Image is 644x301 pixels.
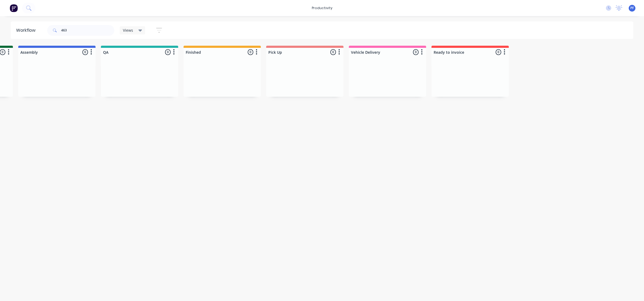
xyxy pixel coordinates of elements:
span: PF [630,6,634,10]
input: Search for orders... [61,25,114,36]
span: Views [123,27,133,33]
div: Workflow [16,27,38,34]
img: Factory [10,4,18,12]
div: productivity [309,4,335,12]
